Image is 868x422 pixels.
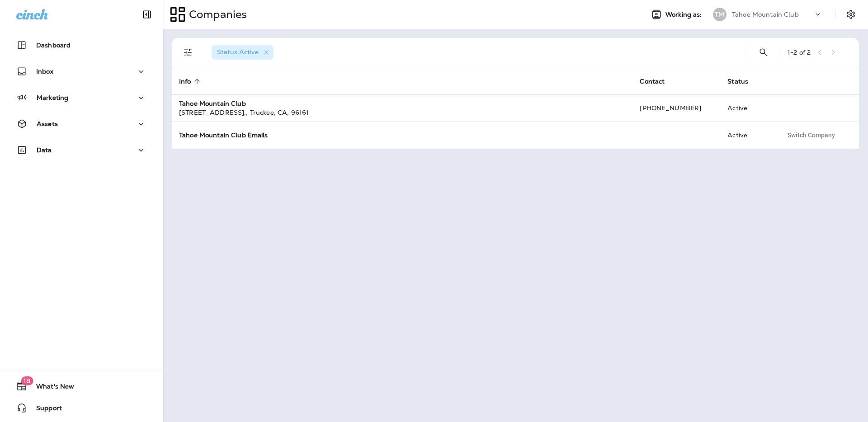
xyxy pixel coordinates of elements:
button: Filters [179,43,197,61]
span: Status [727,77,760,85]
span: Info [179,78,191,85]
span: Contact [640,78,665,85]
td: Active [720,94,775,122]
p: Data [37,146,52,154]
button: Switch Company [783,128,840,142]
p: Companies [185,8,247,21]
span: Support [27,404,62,415]
button: Assets [9,115,154,133]
td: Active [720,122,775,149]
button: Dashboard [9,36,154,54]
span: Working as: [665,11,704,19]
td: [PHONE_NUMBER] [632,94,720,122]
p: Marketing [37,94,68,101]
button: Data [9,141,154,159]
strong: Tahoe Mountain Club Emails [179,131,268,139]
button: Collapse Sidebar [134,5,160,23]
p: Dashboard [36,42,71,49]
strong: Tahoe Mountain Club [179,99,246,108]
span: 18 [21,376,33,385]
button: Support [9,399,154,417]
button: Settings [843,6,859,23]
p: Assets [37,120,58,127]
div: 1 - 2 of 2 [788,49,811,56]
span: Status : Active [217,48,259,56]
span: Info [179,77,203,85]
div: TM [713,8,726,21]
span: Switch Company [788,132,835,138]
button: Inbox [9,62,154,80]
button: 18What's New [9,377,154,395]
button: Marketing [9,89,154,107]
span: What's New [27,383,74,394]
button: Search Companies [755,43,773,61]
span: Contact [640,77,676,85]
span: Status [727,78,748,85]
div: [STREET_ADDRESS]. , Truckee , CA , 96161 [179,108,625,117]
p: Tahoe Mountain Club [732,11,799,18]
div: Status:Active [212,45,274,60]
p: Inbox [36,68,53,75]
